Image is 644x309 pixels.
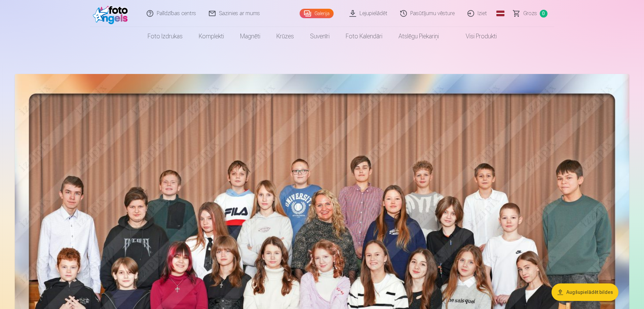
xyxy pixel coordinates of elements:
[302,27,338,46] a: Suvenīri
[140,27,191,46] a: Foto izdrukas
[268,27,302,46] a: Krūzes
[338,27,390,46] a: Foto kalendāri
[390,27,447,46] a: Atslēgu piekariņi
[300,9,334,18] a: Galerija
[191,27,232,46] a: Komplekti
[447,27,505,46] a: Visi produkti
[540,10,547,17] span: 0
[552,283,618,301] button: Augšupielādēt bildes
[232,27,268,46] a: Magnēti
[93,3,131,24] img: /fa1
[523,9,537,17] span: Grozs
